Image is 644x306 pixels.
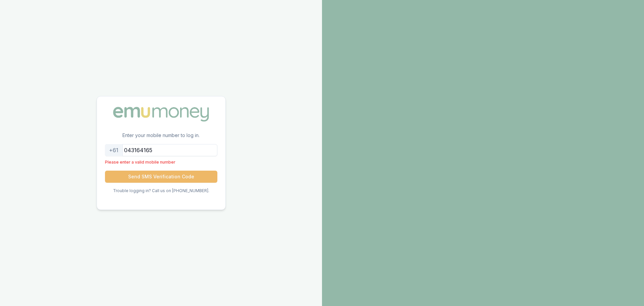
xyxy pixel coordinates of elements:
p: Please enter a valid mobile number [105,159,217,165]
p: Enter your mobile number to log in. [97,132,225,144]
input: 0412345678 [105,144,217,156]
button: Send SMS Verification Code [105,171,217,183]
div: +61 [105,144,123,156]
img: Emu Money [111,104,211,124]
p: Trouble logging in? Call us on [PHONE_NUMBER]. [113,188,209,193]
